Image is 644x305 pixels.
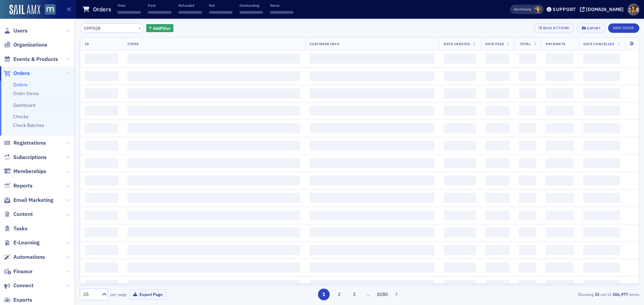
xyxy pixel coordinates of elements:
[80,23,144,33] input: Search…
[13,102,36,108] a: Dashboard
[546,158,574,168] span: ‌
[444,228,476,238] span: ‌
[310,245,435,255] span: ‌
[127,106,300,116] span: ‌
[13,197,53,204] span: Email Marketing
[85,158,118,168] span: ‌
[270,11,293,14] span: ‌
[546,262,574,273] span: ‌
[148,3,171,8] p: Paid
[85,280,118,290] span: ‌
[13,56,58,63] span: Events & Products
[129,289,166,300] button: Export Page
[310,42,339,46] span: Customer Info
[583,158,620,168] span: ‌
[13,211,33,218] span: Content
[13,253,45,261] span: Automations
[310,158,435,168] span: ‌
[519,88,536,98] span: ‌
[444,175,476,185] span: ‌
[546,210,574,220] span: ‌
[485,262,510,273] span: ‌
[519,54,536,64] span: ‌
[85,228,118,238] span: ‌
[608,23,639,33] button: New Order
[444,141,476,151] span: ‌
[485,193,510,203] span: ‌
[4,282,34,289] a: Connect
[444,88,476,98] span: ‌
[444,42,470,46] span: Date Created
[485,123,510,133] span: ‌
[587,26,601,30] div: Export
[583,42,614,46] span: Date Cancelled
[520,42,531,46] span: Total
[13,268,33,275] span: Finance
[239,3,263,8] p: Outstanding
[4,27,28,34] a: Users
[519,262,536,273] span: ‌
[444,280,476,290] span: ‌
[148,11,171,14] span: ‌
[444,106,476,116] span: ‌
[4,211,33,218] a: Content
[583,71,620,81] span: ‌
[13,122,44,128] a: Check Batches
[13,90,39,96] a: Order Items
[519,228,536,238] span: ‌
[4,296,32,304] a: Exports
[310,88,435,98] span: ‌
[519,280,536,290] span: ‌
[85,193,118,203] span: ‌
[546,141,574,151] span: ‌
[83,291,98,298] div: 25
[485,42,504,46] span: Date Paid
[13,139,46,147] span: Registrations
[270,3,293,8] p: Items
[209,11,232,14] span: ‌
[310,106,435,116] span: ‌
[546,175,574,185] span: ‌
[534,6,541,13] span: Michelle Brown
[4,268,33,275] a: Finance
[127,158,300,168] span: ‌
[127,71,300,81] span: ‌
[13,296,32,304] span: Exports
[4,139,46,147] a: Registrations
[583,106,620,116] span: ‌
[4,253,45,261] a: Automations
[85,42,89,46] span: ID
[85,71,118,81] span: ‌
[209,3,232,8] p: Net
[593,291,600,297] strong: 25
[13,154,47,161] span: Subscriptions
[485,280,510,290] span: ‌
[583,228,620,238] span: ‌
[13,70,30,77] span: Orders
[519,193,536,203] span: ‌
[377,289,388,300] button: 8280
[485,88,510,98] span: ‌
[85,123,118,133] span: ‌
[485,158,510,168] span: ‌
[110,291,127,297] label: per page
[4,182,33,189] a: Reports
[577,23,606,33] button: Export
[13,27,28,34] span: Users
[127,175,300,185] span: ‌
[485,228,510,238] span: ‌
[4,239,40,246] a: E-Learning
[546,245,574,255] span: ‌
[4,168,46,175] a: Memberships
[546,42,565,46] span: Payments
[628,4,639,15] span: Profile
[444,245,476,255] span: ‌
[310,71,435,81] span: ‌
[146,24,174,32] button: AddFilter
[310,123,435,133] span: ‌
[546,280,574,290] span: ‌
[13,225,28,232] span: Tasks
[583,262,620,273] span: ‌
[239,11,263,14] span: ‌
[4,41,47,49] a: Organizations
